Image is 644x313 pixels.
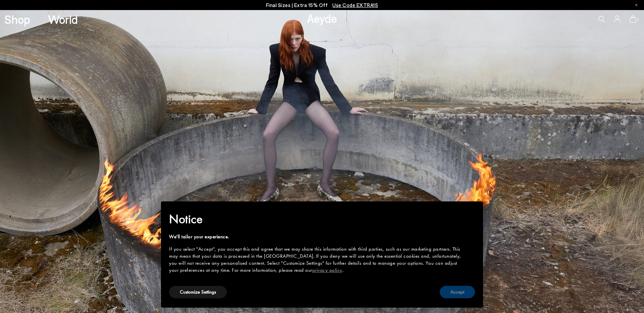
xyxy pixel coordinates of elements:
[307,11,337,25] a: Aeyde
[169,246,464,274] div: If you select "Accept", you accept this and agree that we may share this information with third p...
[440,286,475,298] button: Accept
[48,13,78,25] a: World
[312,267,342,273] a: privacy policy
[464,203,480,220] button: Close this notice
[470,206,475,216] span: ×
[630,15,636,23] a: 0
[169,210,464,228] h2: Notice
[636,17,640,21] span: 0
[332,2,378,8] span: Navigate to /collections/ss25-final-sizes
[4,13,30,25] a: Shop
[266,1,378,9] p: Final Sizes | Extra 15% Off
[169,233,464,240] div: We'll tailor your experience.
[169,286,227,298] button: Customize Settings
